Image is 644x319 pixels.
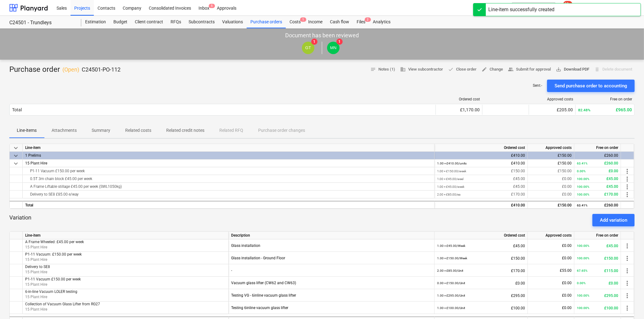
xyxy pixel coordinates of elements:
div: Purchase order [9,65,121,75]
small: 63.41% [577,204,587,207]
div: £0.00 [530,175,572,183]
p: Related credit notes [166,127,204,134]
a: Valuations [218,16,247,28]
div: Send purchase order to accounting [555,82,627,90]
div: £0.00 [530,183,572,191]
div: A Frame Liftable stillage £45.00 per week (SWL1050kg) [25,183,432,190]
div: Income [304,16,326,28]
span: more_vert [623,280,631,287]
div: Ordered cost [435,144,528,152]
span: 15 Plant Hire [25,270,47,274]
div: 0.5T 3m chain block £45.00 per week [25,175,432,183]
button: Download PDF [553,65,592,74]
div: £170.00 [577,191,618,198]
small: 1.00 × £410.00 / units [437,162,467,165]
div: £115.00 [577,264,618,277]
span: more_vert [623,255,631,262]
div: Approved costs [528,144,574,152]
div: £0.00 [530,289,572,302]
div: £150.00 [530,201,572,209]
small: 0.00% [577,169,586,173]
div: Budget [110,16,131,28]
span: more_vert [623,267,631,275]
div: Approved costs [532,97,573,101]
span: 15 Plant Hire [25,307,47,312]
p: Sent : - [533,83,542,88]
button: Notes (1) [368,65,398,74]
small: 1.00 × £150.00 / week [437,169,466,173]
a: Costs1 [286,16,304,28]
div: £170.00 [437,264,525,277]
span: Delivery to SE8 [25,265,50,269]
div: - [231,264,432,277]
small: 100.00% [577,185,589,188]
div: Delivery to SE8 £85.00 e/way [25,191,432,198]
span: more_vert [623,242,631,250]
span: done [448,67,454,72]
div: £45.00 [437,175,525,183]
div: £45.00 [577,183,618,191]
a: Estimation [81,16,110,28]
p: Line-items [17,127,37,134]
span: P1-11 Vacuum £150.00 per week [25,277,81,281]
div: £150.00 [530,152,572,159]
a: Cash flow [326,16,353,28]
div: Description [229,232,435,239]
small: 0.00 × £150.00 / Unit [437,281,465,285]
small: 1.00 × £45.00 / week [437,185,464,188]
a: Purchase orders [247,16,286,28]
div: £170.00 [437,191,525,198]
div: £965.00 [578,107,632,112]
span: Change [482,66,503,73]
span: 15 Plant Hire [25,282,47,287]
span: 1 [311,39,317,45]
div: Maritz Naude [327,42,340,54]
span: 5 [209,4,215,8]
span: business [400,67,406,72]
div: £45.00 [437,239,525,252]
p: Document has been reviewed [285,32,359,39]
span: Close order [448,66,477,73]
div: Free on order [574,232,621,239]
span: Collection of Vacuum Glass Lifter from RG27 [25,302,100,306]
span: more_vert [623,168,631,175]
small: 100.00% [577,193,589,196]
div: £260.00 [577,152,618,159]
div: £150.00 [437,252,525,265]
div: £0.00 [437,277,525,289]
small: 100.00% [577,257,589,260]
span: keyboard_arrow_down [12,152,20,159]
small: 100.00% [577,244,589,247]
div: Approved costs [528,232,574,239]
small: 0.00% [577,281,586,285]
span: keyboard_arrow_down [12,160,20,167]
div: £45.00 [437,183,525,191]
span: more_vert [623,191,631,198]
div: £260.00 [577,159,618,167]
button: Close order [445,65,479,74]
span: P1-11 Vacuum: £150.00 per week [25,252,82,257]
span: 15 Plant Hire [25,257,47,262]
small: 2.00 × £85.00 / Unit [437,269,463,272]
div: £410.00 [437,201,525,209]
span: more_vert [623,175,631,183]
span: more_vert [623,304,631,312]
small: 1.00 × £45.00 / Week [437,244,465,247]
div: Files [353,16,369,28]
div: £0.00 [530,252,572,264]
div: Costs [286,16,304,28]
span: Download PDF [556,66,589,73]
small: 100.00% [577,177,589,181]
div: Free on order [578,97,632,101]
span: more_vert [623,292,631,299]
span: 1 [300,17,306,22]
span: more_vert [623,183,631,191]
p: C24501-PO-112 [82,66,121,73]
div: Client contract [131,16,167,28]
div: £150.00 [530,167,572,175]
button: Change [479,65,505,74]
div: £55.00 [530,264,572,277]
small: 82.48% [578,108,591,112]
